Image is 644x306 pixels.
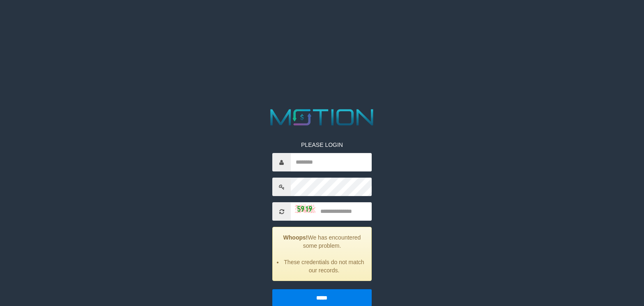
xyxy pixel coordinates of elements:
img: captcha [295,205,315,213]
div: We has encountered some problem. [272,227,371,281]
img: MOTION_logo.png [266,106,378,128]
li: These credentials do not match our records. [283,258,365,274]
strong: Whoops! [283,234,308,241]
p: PLEASE LOGIN [272,141,371,149]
